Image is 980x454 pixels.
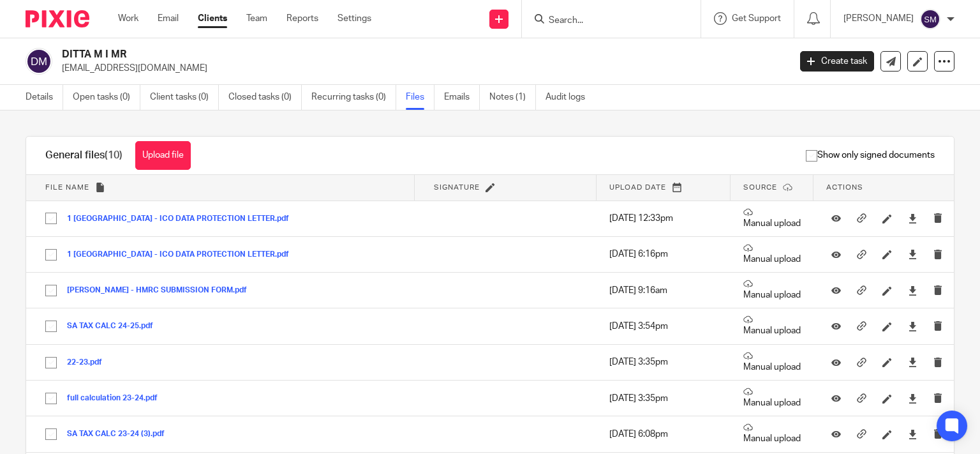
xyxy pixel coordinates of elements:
p: [DATE] 3:35pm [609,392,718,405]
a: Download [908,356,917,368]
input: Select [39,206,63,231]
img: svg%3E [920,9,940,29]
p: [PERSON_NAME] [843,12,914,25]
a: Notes (1) [489,85,536,110]
a: Reports [286,12,318,25]
a: Files [406,85,434,110]
a: Settings [338,12,371,25]
span: (10) [105,150,122,160]
p: [DATE] 3:54pm [609,320,718,333]
button: 1 [GEOGRAPHIC_DATA] - ICO DATA PROTECTION LETTER.pdf [67,215,299,223]
span: Show only signed documents [806,149,935,162]
button: SA TAX CALC 23-24 (3).pdf [67,430,174,439]
p: Manual upload [743,279,801,301]
h2: DITTA M I MR [62,48,637,61]
a: Client tasks (0) [150,85,219,110]
p: Manual upload [743,243,801,266]
p: [EMAIL_ADDRESS][DOMAIN_NAME] [62,62,781,75]
button: full calculation 23-24.pdf [67,394,167,403]
span: Source [743,184,777,191]
img: Pixie [26,10,89,27]
a: Download [908,212,917,225]
input: Select [39,386,63,411]
span: Actions [826,184,863,191]
a: Audit logs [546,85,595,110]
input: Select [39,422,63,446]
button: SA TAX CALC 24-25.pdf [67,322,163,331]
a: Clients [198,12,227,25]
a: Details [26,85,63,110]
p: Manual upload [743,208,801,230]
a: Download [908,284,917,297]
p: Manual upload [743,387,801,409]
input: Select [39,351,63,375]
span: Signature [434,184,480,191]
p: [DATE] 3:35pm [609,356,718,368]
button: 1 [GEOGRAPHIC_DATA] - ICO DATA PROTECTION LETTER.pdf [67,250,299,259]
h1: General files [45,149,122,162]
input: Select [39,243,63,267]
button: 22-23.pdf [67,358,112,367]
span: Get Support [732,14,781,23]
a: Emails [444,85,480,110]
p: Manual upload [743,423,801,445]
p: Manual upload [743,351,801,374]
input: Search [547,15,662,27]
a: Open tasks (0) [73,85,140,110]
span: File name [45,184,89,191]
p: [DATE] 12:33pm [609,212,718,225]
a: Download [908,428,917,441]
p: [DATE] 6:16pm [609,248,718,261]
a: Create task [800,51,874,72]
input: Select [39,278,63,303]
p: [DATE] 9:16am [609,284,718,297]
button: [PERSON_NAME] - HMRC SUBMISSION FORM.pdf [67,286,256,295]
a: Work [118,12,138,25]
a: Team [246,12,267,25]
a: Email [158,12,179,25]
span: Upload date [609,184,666,191]
a: Download [908,248,917,261]
p: Manual upload [743,315,801,337]
a: Recurring tasks (0) [311,85,396,110]
p: [DATE] 6:08pm [609,428,718,441]
input: Select [39,314,63,338]
a: Closed tasks (0) [228,85,302,110]
a: Download [908,392,917,405]
button: Upload file [135,141,191,170]
a: Download [908,320,917,333]
img: svg%3E [26,48,52,75]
